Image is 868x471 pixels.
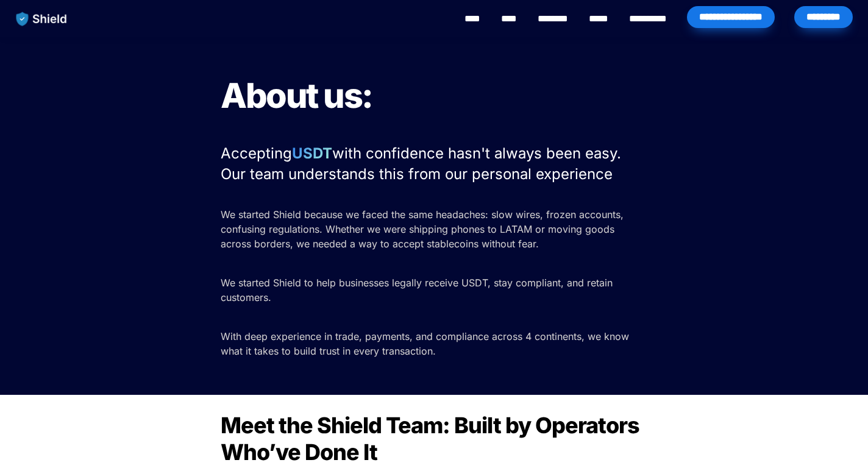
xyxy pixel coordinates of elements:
span: About us: [221,75,372,116]
span: With deep experience in trade, payments, and compliance across 4 continents, we know what it take... [221,330,632,357]
span: Meet the Shield Team: Built by Operators Who’ve Done It [221,412,644,466]
span: We started Shield because we faced the same headaches: slow wires, frozen accounts, confusing reg... [221,208,627,250]
strong: USDT [292,144,332,162]
span: Accepting [221,144,292,162]
span: with confidence hasn't always been easy. Our team understands this from our personal experience [221,144,625,183]
span: We started Shield to help businesses legally receive USDT, stay compliant, and retain customers. [221,277,616,303]
img: website logo [10,6,73,32]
